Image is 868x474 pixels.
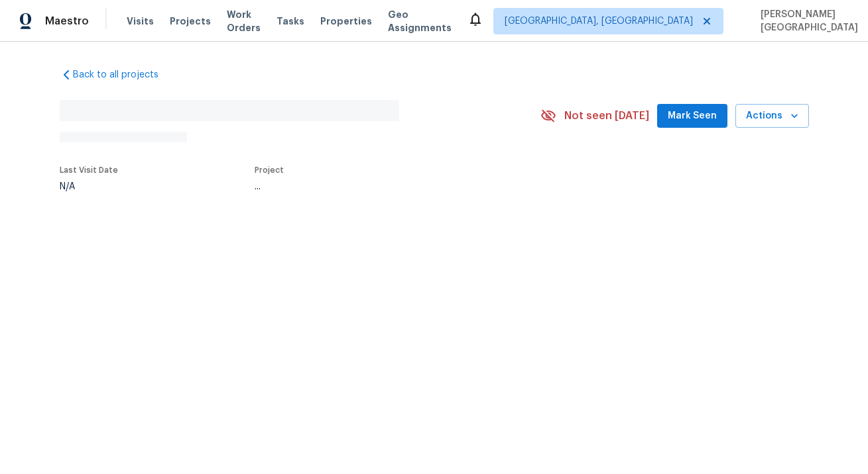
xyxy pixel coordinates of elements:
[227,8,261,34] span: Work Orders
[735,104,809,128] button: Actions
[755,8,858,34] span: [PERSON_NAME][GEOGRAPHIC_DATA]
[657,104,727,128] button: Mark Seen
[320,15,372,28] span: Properties
[60,68,187,81] a: Back to all projects
[668,108,717,124] span: Mark Seen
[255,166,284,174] span: Project
[255,182,509,191] div: ...
[60,166,118,174] span: Last Visit Date
[277,17,304,26] span: Tasks
[746,108,798,124] span: Actions
[170,15,211,28] span: Projects
[45,15,89,28] span: Maestro
[127,15,154,28] span: Visits
[388,8,452,34] span: Geo Assignments
[60,182,118,191] div: N/A
[505,15,693,28] span: [GEOGRAPHIC_DATA], [GEOGRAPHIC_DATA]
[564,109,649,122] span: Not seen [DATE]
